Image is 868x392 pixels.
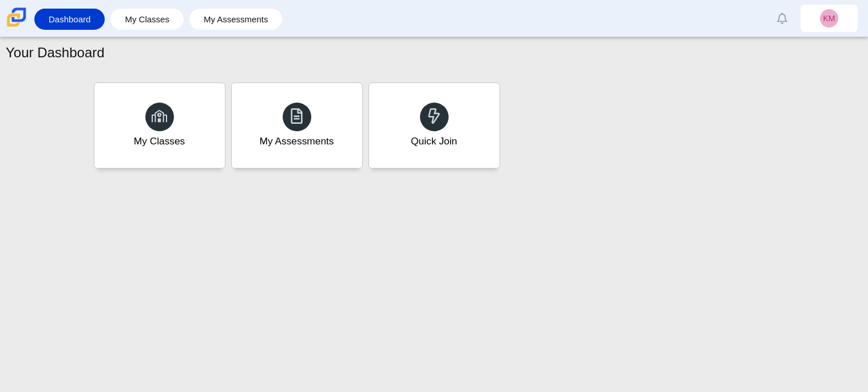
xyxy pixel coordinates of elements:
a: KM [800,5,858,32]
a: Carmen School of Science & Technology [5,21,29,31]
a: My Assessments [195,9,277,30]
a: My Classes [116,9,178,30]
span: KM [823,14,835,22]
a: Dashboard [40,9,99,30]
div: My Assessments [260,134,334,148]
h1: Your Dashboard [6,43,105,62]
a: My Assessments [231,83,363,168]
a: My Classes [94,83,225,168]
img: Carmen School of Science & Technology [5,5,29,29]
a: Quick Join [368,83,500,168]
div: Quick Join [411,134,457,148]
a: Alerts [770,6,795,31]
div: My Classes [134,134,185,148]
